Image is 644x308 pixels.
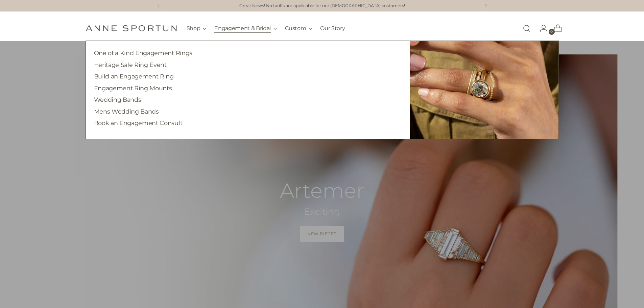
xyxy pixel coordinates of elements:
[549,29,555,35] span: 0
[320,21,345,36] a: Our Story
[548,22,562,35] a: Open cart modal
[520,22,533,35] a: Open search modal
[187,21,207,36] button: Shop
[534,22,548,35] a: Go to the account page
[285,21,312,36] button: Custom
[214,21,277,36] button: Engagement & Bridal
[86,25,177,31] a: Anne Sportun Fine Jewellery
[239,3,405,9] a: Great News! No tariffs are applicable for our [DEMOGRAPHIC_DATA] customers!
